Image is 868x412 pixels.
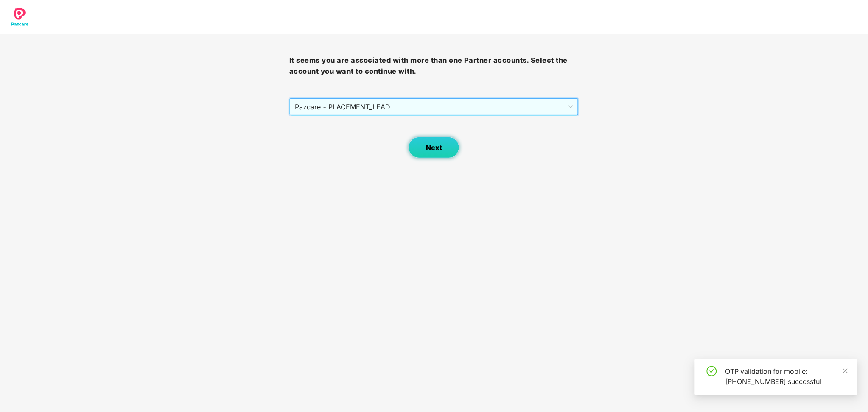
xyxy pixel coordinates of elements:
[289,55,579,77] h3: It seems you are associated with more than one Partner accounts. Select the account you want to c...
[725,366,848,387] div: OTP validation for mobile: [PHONE_NUMBER] successful
[409,137,459,158] button: Next
[707,366,717,376] span: check-circle
[295,99,573,115] span: Pazcare - PLACEMENT_LEAD
[843,368,848,374] span: close
[426,144,442,152] span: Next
